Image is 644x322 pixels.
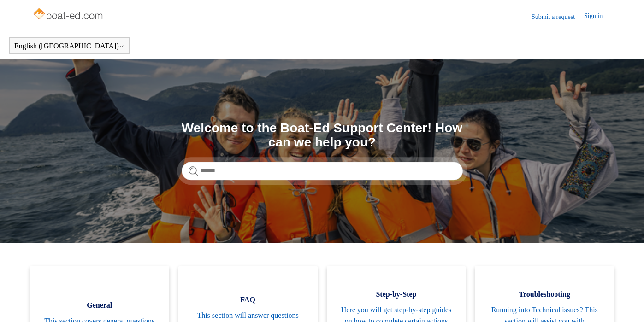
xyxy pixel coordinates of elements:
h1: Welcome to the Boat-Ed Support Center! How can we help you? [182,121,463,150]
img: Boat-Ed Help Center home page [32,6,106,24]
span: Step-by-Step [341,289,452,300]
input: Search [182,162,463,180]
div: Live chat [613,291,637,315]
span: General [44,300,155,311]
span: Troubleshooting [489,289,600,300]
a: Sign in [584,11,612,22]
button: English ([GEOGRAPHIC_DATA]) [14,42,124,50]
a: Submit a request [532,12,584,22]
span: FAQ [192,294,304,305]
